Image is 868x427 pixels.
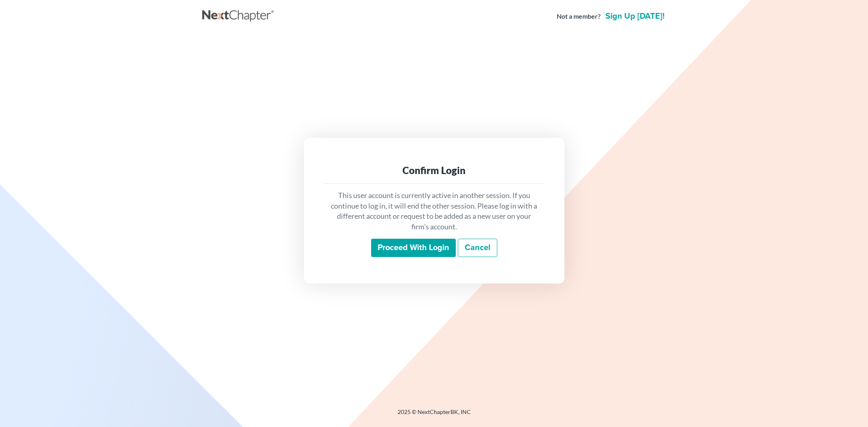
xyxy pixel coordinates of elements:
[202,408,666,423] div: 2025 © NextChapterBK, INC
[371,239,456,257] input: Proceed with login
[330,164,538,177] div: Confirm Login
[604,12,666,20] a: Sign up [DATE]!
[330,190,538,232] p: This user account is currently active in another session. If you continue to log in, it will end ...
[557,12,601,21] strong: Not a member?
[458,239,497,257] a: Cancel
